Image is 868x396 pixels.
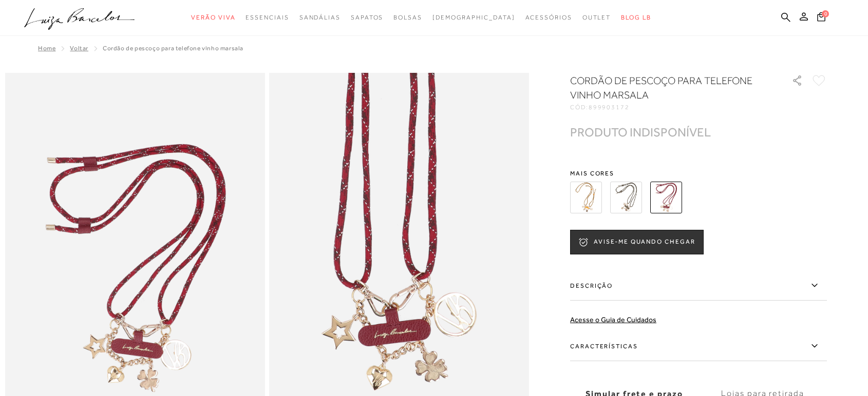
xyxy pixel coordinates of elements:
[525,8,572,27] a: categoryNavScreenReaderText
[570,331,827,361] label: Características
[570,271,827,301] label: Descrição
[621,14,651,21] span: BLOG LB
[70,45,88,52] a: Voltar
[351,8,383,27] a: categoryNavScreenReaderText
[299,14,341,21] span: Sandálias
[191,14,235,21] span: Verão Viva
[299,8,341,27] a: categoryNavScreenReaderText
[582,14,611,21] span: Outlet
[570,104,776,110] div: CÓD:
[38,45,55,52] a: Home
[570,230,704,254] button: AVISE-ME QUANDO CHEGAR
[621,8,651,27] a: BLOG LB
[246,14,289,21] span: Essenciais
[822,10,829,17] span: 0
[191,8,235,27] a: categoryNavScreenReaderText
[432,8,515,27] a: noSubCategoriesText
[570,170,827,176] span: Mais cores
[570,127,711,137] div: PRODUTO INDISPONÍVEL
[610,182,642,213] img: CORDÃO DE PESCOÇO PARA TELEFONE VERDE TOMILHO
[589,104,630,111] span: 899903172
[570,73,763,102] h1: CORDÃO DE PESCOÇO PARA TELEFONE VINHO MARSALA
[525,14,572,21] span: Acessórios
[246,8,289,27] a: categoryNavScreenReaderText
[570,315,656,324] a: Acesse o Guia de Cuidados
[650,182,682,213] img: CORDÃO DE PESCOÇO PARA TELEFONE VINHO MARSALA
[393,8,422,27] a: categoryNavScreenReaderText
[393,14,422,21] span: Bolsas
[103,45,243,52] span: CORDÃO DE PESCOÇO PARA TELEFONE VINHO MARSALA
[432,14,515,21] span: [DEMOGRAPHIC_DATA]
[582,8,611,27] a: categoryNavScreenReaderText
[570,182,602,213] img: CORDÃO DE PESCOÇO PARA TELEFONE AMARELO AÇAFRÃO
[351,14,383,21] span: Sapatos
[814,11,828,25] button: 0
